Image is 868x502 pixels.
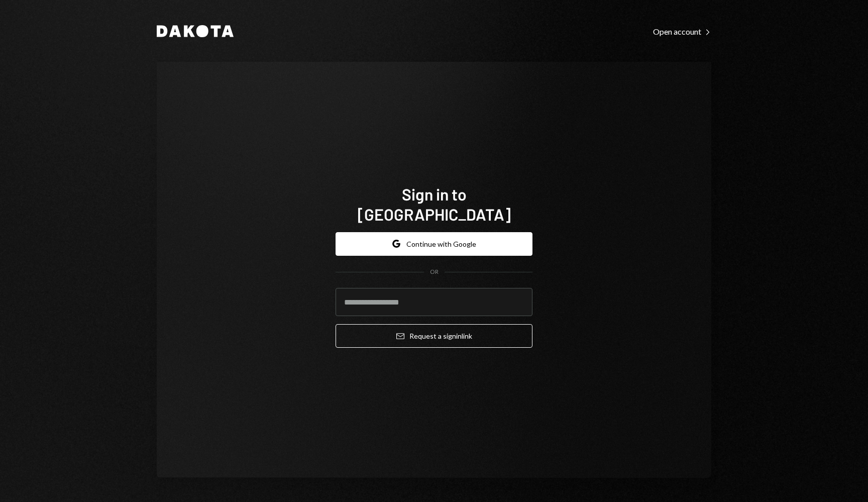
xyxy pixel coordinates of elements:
[430,268,439,276] div: OR
[653,27,711,37] div: Open account
[336,232,532,256] button: Continue with Google
[336,324,532,348] button: Request a signinlink
[653,26,711,37] a: Open account
[336,184,532,224] h1: Sign in to [GEOGRAPHIC_DATA]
